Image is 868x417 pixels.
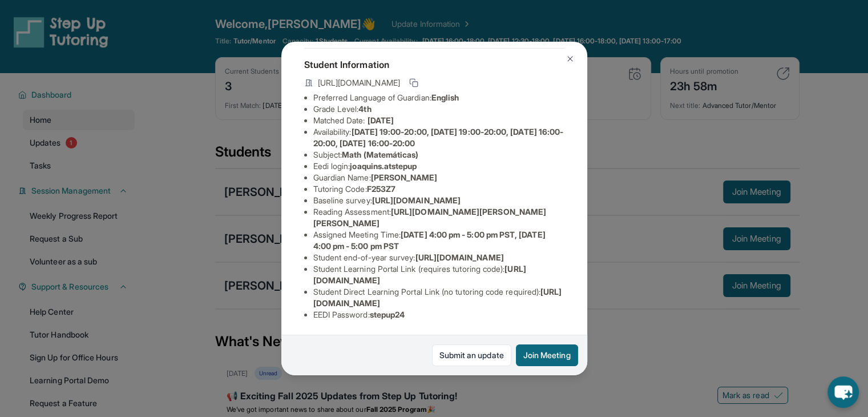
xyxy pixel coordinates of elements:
button: Join Meeting [516,344,578,366]
span: 4th [358,104,371,114]
span: stepup24 [370,310,405,319]
span: [PERSON_NAME] [371,173,438,182]
li: Baseline survey : [313,195,564,206]
li: Eedi login : [313,161,564,172]
h4: Student Information [304,58,564,71]
a: Submit an update [432,344,511,366]
li: Student Learning Portal Link (requires tutoring code) : [313,263,564,286]
li: Subject : [313,149,564,161]
button: Copy link [407,76,421,90]
li: EEDI Password : [313,309,564,320]
span: [URL][DOMAIN_NAME][PERSON_NAME][PERSON_NAME] [313,207,547,228]
li: Student end-of-year survey : [313,252,564,263]
li: Student Direct Learning Portal Link (no tutoring code required) : [313,286,564,309]
span: Math (Matemáticas) [342,150,418,159]
span: [URL][DOMAIN_NAME] [372,195,461,205]
span: F253Z7 [367,184,395,194]
span: [DATE] 4:00 pm - 5:00 pm PST, [DATE] 4:00 pm - 5:00 pm PST [313,230,546,251]
li: Availability: [313,126,564,149]
li: Tutoring Code : [313,183,564,195]
li: Grade Level: [313,103,564,115]
li: Preferred Language of Guardian: [313,92,564,103]
span: [URL][DOMAIN_NAME] [415,252,503,262]
span: joaquins.atstepup [350,161,417,171]
span: [DATE] [368,115,394,125]
button: chat-button [827,376,859,408]
li: Guardian Name : [313,172,564,183]
span: [DATE] 19:00-20:00, [DATE] 19:00-20:00, [DATE] 16:00-20:00, [DATE] 16:00-20:00 [313,127,564,148]
img: Close Icon [566,54,575,63]
span: [URL][DOMAIN_NAME] [318,77,400,89]
li: Matched Date: [313,115,564,126]
li: Assigned Meeting Time : [313,229,564,252]
span: English [431,93,459,102]
li: Reading Assessment : [313,206,564,229]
